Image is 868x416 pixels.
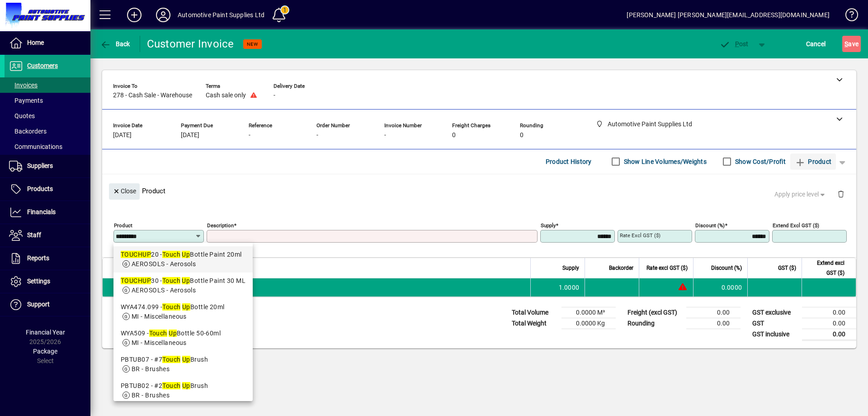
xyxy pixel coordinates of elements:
[5,155,90,177] a: Suppliers
[807,258,844,278] span: Extend excl GST ($)
[27,162,53,169] span: Suppliers
[748,318,802,329] td: GST
[735,40,739,48] span: P
[561,307,616,318] td: 0.0000 M³
[559,283,580,292] span: 1.0000
[5,93,90,108] a: Payments
[27,277,50,285] span: Settings
[181,132,199,139] span: [DATE]
[802,329,856,340] td: 0.00
[733,157,786,166] label: Show Cost/Profit
[33,348,57,355] span: Package
[249,132,250,139] span: -
[5,224,90,247] a: Staff
[9,97,43,104] span: Payments
[113,184,136,199] span: Close
[5,108,90,124] a: Quotes
[542,153,595,170] button: Product History
[169,263,196,273] span: Description
[120,7,149,23] button: Add
[26,329,65,336] span: Financial Year
[773,222,819,228] mat-label: Extend excl GST ($)
[695,222,725,228] mat-label: Discount (%)
[178,8,264,22] div: Automotive Paint Supplies Ltd
[774,190,827,199] span: Apply price level
[109,183,140,200] button: Close
[686,307,741,318] td: 0.00
[5,178,90,201] a: Products
[384,132,386,139] span: -
[5,247,90,270] a: Reports
[147,37,234,51] div: Customer Invoice
[830,190,852,198] app-page-header-button: Delete
[842,36,861,52] button: Save
[562,263,579,273] span: Supply
[802,318,856,329] td: 0.00
[646,263,688,273] span: Rate excl GST ($)
[623,318,686,329] td: Rounding
[693,278,747,296] td: 0.0000
[771,186,830,202] button: Apply price level
[5,77,90,93] a: Invoices
[748,329,802,340] td: GST inclusive
[5,270,90,293] a: Settings
[748,307,802,318] td: GST exclusive
[27,254,49,262] span: Reports
[9,81,38,89] span: Invoices
[27,231,41,239] span: Staff
[147,282,158,292] span: Automotive Paint Supplies Ltd
[561,318,616,329] td: 0.0000 Kg
[802,307,856,318] td: 0.00
[507,307,561,318] td: Total Volume
[711,263,742,273] span: Discount (%)
[27,301,50,308] span: Support
[113,132,132,139] span: [DATE]
[27,62,58,69] span: Customers
[27,208,56,215] span: Financials
[5,139,90,154] a: Communications
[316,132,318,139] span: -
[686,318,741,329] td: 0.00
[98,36,132,52] button: Back
[9,143,62,150] span: Communications
[207,222,234,228] mat-label: Description
[90,36,140,52] app-page-header-button: Back
[623,307,686,318] td: Freight (excl GST)
[541,222,556,228] mat-label: Supply
[274,92,275,99] span: -
[719,40,749,48] span: ost
[452,132,456,139] span: 0
[627,8,830,22] div: [PERSON_NAME] [PERSON_NAME][EMAIL_ADDRESS][DOMAIN_NAME]
[5,201,90,224] a: Financials
[27,185,53,192] span: Products
[546,154,592,169] span: Product History
[102,174,856,207] div: Product
[804,36,828,52] button: Cancel
[609,263,633,273] span: Backorder
[830,183,852,205] button: Delete
[507,318,561,329] td: Total Weight
[149,7,178,23] button: Profile
[247,41,258,47] span: NEW
[27,39,44,46] span: Home
[113,92,192,99] span: 278 - Cash Sale - Warehouse
[839,2,857,31] a: Knowledge Base
[806,37,826,51] span: Cancel
[620,232,660,239] mat-label: Rate excl GST ($)
[206,92,246,99] span: Cash sale only
[5,293,90,316] a: Support
[715,36,753,52] button: Post
[778,263,796,273] span: GST ($)
[5,124,90,139] a: Backorders
[9,128,47,135] span: Backorders
[844,37,859,51] span: ave
[114,222,132,228] mat-label: Product
[844,40,848,48] span: S
[137,263,148,273] span: Item
[107,187,142,195] app-page-header-button: Close
[9,112,35,120] span: Quotes
[100,40,130,48] span: Back
[622,157,707,166] label: Show Line Volumes/Weights
[520,132,524,139] span: 0
[5,32,90,54] a: Home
